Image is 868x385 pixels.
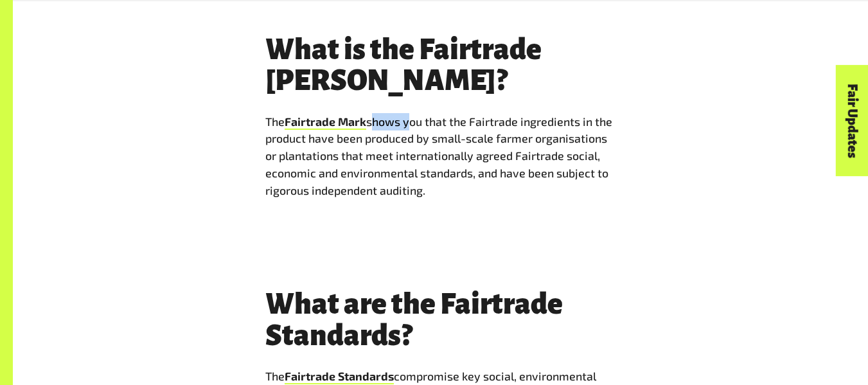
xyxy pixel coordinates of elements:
h2: What are the Fairtrade Standards? [265,289,616,352]
a: Fairtrade Mark [285,114,366,130]
h2: What is the Fairtrade [PERSON_NAME]? [265,35,616,98]
a: Fairtrade Standards [285,369,394,384]
p: The shows you that the Fairtrade ingredients in the product have been produced by small-scale far... [265,113,616,199]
